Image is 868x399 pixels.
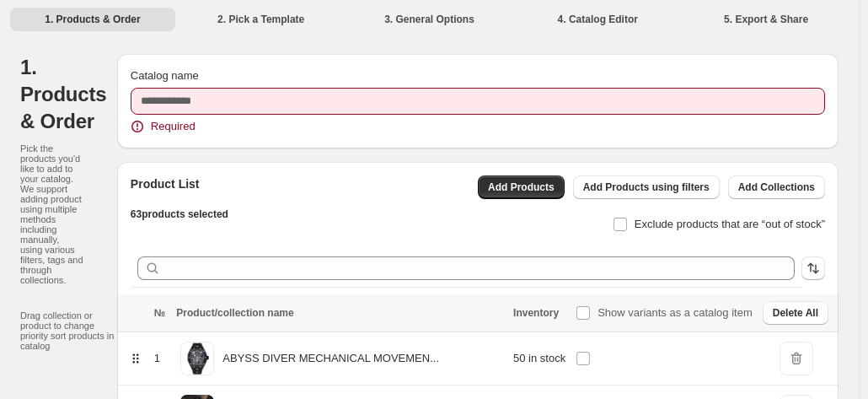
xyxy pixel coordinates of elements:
[728,175,825,199] button: Add Collections
[154,352,160,364] span: 1
[131,69,199,82] span: Catalog name
[478,175,565,199] button: Add Products
[763,301,828,325] button: Delete All
[508,332,571,386] td: 50 in stock
[131,208,228,220] span: 63 products selected
[151,118,196,135] span: Required
[513,306,565,320] div: Inventory
[738,181,815,194] span: Add Collections
[773,306,818,320] span: Delete All
[20,54,117,135] h1: 1. Products & Order
[488,181,555,194] span: Add Products
[597,306,753,319] span: Show variants as a catalog item
[573,175,720,199] button: Add Products using filters
[222,350,439,367] p: ABYSS DIVER MECHANICAL MOVEMEN...
[154,307,165,319] span: №
[131,175,228,192] h2: Product List
[176,307,293,319] span: Product/collection name
[180,342,214,375] img: IMG_4698.jpg
[635,218,825,230] span: Exclude products that are “out of stock”
[20,310,117,351] p: Drag collection or product to change priority sort products in catalog
[583,181,710,194] span: Add Products using filters
[20,143,83,285] p: Pick the products you'd like to add to your catalog. We support adding product using multiple met...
